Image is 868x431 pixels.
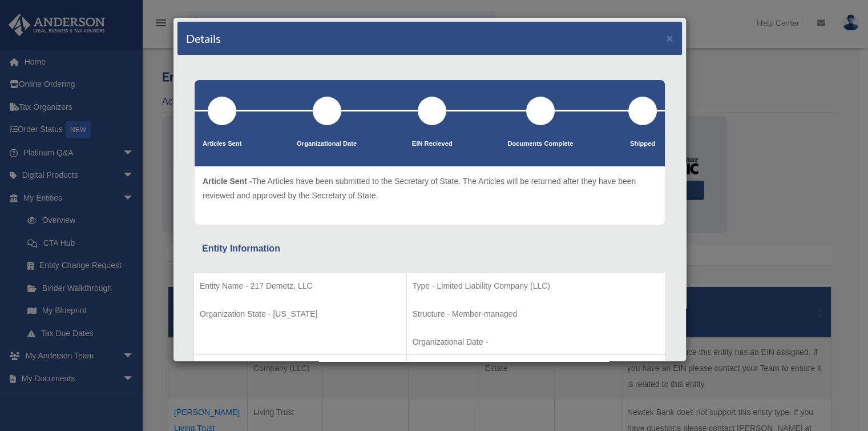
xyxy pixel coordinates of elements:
p: Articles Sent [203,138,241,150]
p: EIN # - [200,361,401,375]
p: Shipped [628,138,657,150]
p: Organizational Date - [413,335,660,349]
button: × [666,32,673,44]
div: Entity Information [202,241,657,257]
p: Organization State - [US_STATE] [200,307,401,321]
h4: Details [186,30,221,46]
p: The Articles have been submitted to the Secretary of State. The Articles will be returned after t... [203,174,657,202]
p: Type - Limited Liability Company (LLC) [413,279,660,293]
p: Organizational Date [297,138,357,150]
p: Structure - Member-managed [413,307,660,321]
p: EIN Recieved [412,138,453,150]
p: Entity Name - 217 Demetz, LLC [200,279,401,293]
span: Article Sent - [203,177,252,186]
p: Business Address - [STREET_ADDRESS][PERSON_NAME] [413,361,660,375]
p: Documents Complete [507,138,573,150]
